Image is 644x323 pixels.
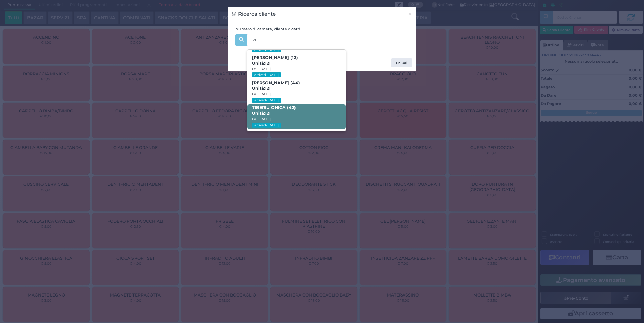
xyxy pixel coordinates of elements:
small: arrived-[DATE] [252,123,281,128]
b: [PERSON_NAME] (12) [252,55,298,66]
input: Es. 'Mario Rossi', '220' o '108123234234' [247,34,317,46]
strong: 121 [265,111,271,116]
button: Chiudi [404,7,416,22]
span: × [408,10,412,18]
label: Numero di camera, cliente o card [235,26,300,32]
button: Chiudi [391,58,412,68]
small: Dal: [DATE] [252,117,271,121]
span: Unità: [252,111,271,116]
small: arrived-[DATE] [252,98,281,103]
b: TIBERIU ONICA (42) [252,105,296,116]
strong: 121 [265,61,271,66]
small: Dal: [DATE] [252,67,271,71]
small: Dal: [DATE] [252,92,271,96]
b: [PERSON_NAME] (44) [252,80,300,91]
small: arrived-[DATE] [252,47,281,52]
span: Unità: [252,61,271,66]
small: arrived-[DATE] [252,72,281,77]
strong: 121 [265,86,271,91]
span: Unità: [252,86,271,91]
h3: Ricerca cliente [232,10,276,18]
